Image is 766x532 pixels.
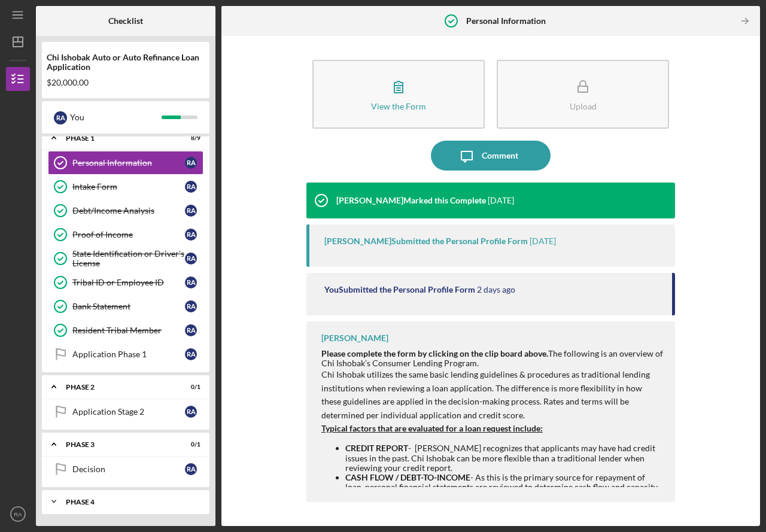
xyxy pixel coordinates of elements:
[72,349,185,359] div: Application Phase 1
[48,199,203,223] a: Debt/Income AnalysisRA
[66,384,171,391] div: Phase 2
[66,441,171,448] div: Phase 3
[48,223,203,247] a: Proof of IncomeRA
[48,175,203,199] a: Intake FormRA
[72,407,185,417] div: Application Stage 2
[54,111,67,124] div: R A
[321,368,663,422] p: Chi Ishobak utilizes the same basic lending guidelines & procedures as traditional lending instit...
[345,472,470,482] strong: CASH FLOW / DEBT-TO-INCOME
[185,406,197,418] div: R A
[72,464,185,474] div: Decision
[185,348,197,360] div: R A
[371,102,426,111] div: View the Form
[72,278,185,287] div: Tribal ID or Employee ID
[321,333,388,343] div: [PERSON_NAME]
[108,16,143,26] b: Checklist
[431,141,551,171] button: Comment
[185,324,197,336] div: R A
[72,326,185,335] div: Resident Tribal Member
[72,158,185,168] div: Personal Information
[321,348,548,358] strong: Please complete the form by clicking on the clip board above.
[72,249,185,268] div: State Identification or Driver's License
[321,349,663,368] div: The following is an overview of Chi Ishobak’s Consumer Lending Program.
[48,342,203,366] a: Application Phase 1RA
[48,294,203,318] a: Bank StatementRA
[48,318,203,342] a: Resident Tribal MemberRA
[570,102,597,111] div: Upload
[185,253,197,265] div: R A
[72,206,185,215] div: Debt/Income Analysis
[72,230,185,239] div: Proof of Income
[185,181,197,193] div: R A
[179,441,200,448] div: 0 / 1
[179,384,200,391] div: 0 / 1
[47,78,205,87] div: $20,000.00
[345,473,663,492] li: - As this is the primary source for repayment of loan, personal financial statements are reviewed...
[324,236,528,246] div: [PERSON_NAME] Submitted the Personal Profile Form
[324,285,475,294] div: You Submitted the Personal Profile Form
[48,400,203,424] a: Application Stage 2RA
[47,53,205,72] div: Chi Ishobak Auto or Auto Refinance Loan Application
[72,182,185,191] div: Intake Form
[345,443,408,453] strong: CREDIT REPORT
[185,205,197,217] div: R A
[482,141,518,171] div: Comment
[48,457,203,481] a: DecisionRA
[66,135,171,142] div: Phase 1
[6,502,30,526] button: RA
[477,285,515,294] time: 2025-10-07 20:55
[345,443,663,472] li: - [PERSON_NAME] recognizes that applicants may have had credit issues in the past. Chi Ishobak ca...
[321,423,543,433] u: Typical factors that are evaluated for a loan request include:
[185,300,197,312] div: R A
[70,107,162,127] div: You
[185,276,197,288] div: R A
[336,196,486,205] div: [PERSON_NAME] Marked this Complete
[185,229,197,241] div: R A
[48,270,203,294] a: Tribal ID or Employee IDRA
[48,151,203,175] a: Personal InformationRA
[488,196,514,205] time: 2025-10-08 13:00
[312,60,485,129] button: View the Form
[185,157,197,169] div: R A
[466,16,546,26] b: Personal Information
[185,463,197,475] div: R A
[72,302,185,311] div: Bank Statement
[497,60,669,129] button: Upload
[48,247,203,270] a: State Identification or Driver's LicenseRA
[530,236,556,246] time: 2025-10-08 13:00
[14,511,22,518] text: RA
[66,498,194,506] div: Phase 4
[179,135,200,142] div: 8 / 9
